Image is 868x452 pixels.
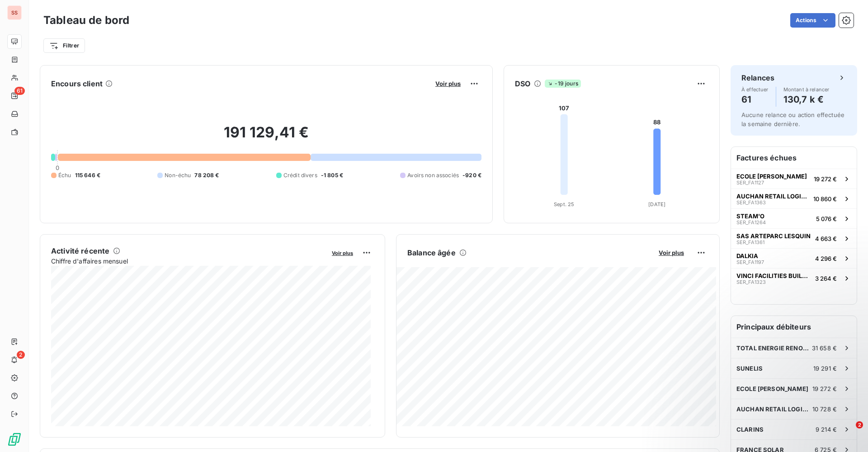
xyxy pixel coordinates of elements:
[329,249,356,257] button: Voir plus
[43,12,129,28] h3: Tableau de bord
[837,421,859,443] iframe: Intercom live chat
[783,92,830,107] h4: 130,7 k €
[814,175,837,183] span: 19 272 €
[736,173,807,180] span: ECOLE [PERSON_NAME]
[515,78,530,89] h6: DSO
[741,72,774,83] h6: Relances
[815,275,837,282] span: 3 264 €
[741,87,769,92] span: À effectuer
[731,147,857,169] h6: Factures échues
[51,123,481,151] h2: 191 129,41 €
[51,78,103,89] h6: Encours client
[736,240,764,245] span: SER_FA1361
[736,193,810,200] span: AUCHAN RETAIL LOGISTIQUE
[407,247,456,258] h6: Balance âgée
[321,171,343,179] span: -1 805 €
[75,171,100,179] span: 115 646 €
[856,421,863,428] span: 2
[51,245,109,256] h6: Activité récente
[736,212,764,220] span: STEAM'O
[783,87,830,92] span: Montant à relancer
[815,255,837,262] span: 4 296 €
[7,432,22,447] img: Logo LeanPay
[656,249,687,257] button: Voir plus
[736,252,758,259] span: DALKIA
[731,169,857,188] button: ECOLE [PERSON_NAME]SER_FA112719 272 €
[816,426,837,433] span: 9 214 €
[165,171,191,179] span: Non-échu
[407,171,459,179] span: Avoirs non associés
[17,351,25,359] span: 2
[545,80,580,88] span: -19 jours
[736,232,811,240] span: SAS ARTEPARC LESQUIN
[736,259,764,265] span: SER_FA1197
[736,200,766,205] span: SER_FA1363
[741,111,844,127] span: Aucune relance ou action effectuée la semaine dernière.
[56,164,59,171] span: 0
[812,344,837,352] span: 31 658 €
[736,344,812,352] span: TOTAL ENERGIE RENOUVELABLES
[736,426,764,433] span: CLARINS
[58,171,71,179] span: Échu
[14,87,25,95] span: 61
[7,5,22,20] div: SS
[741,92,769,107] h4: 61
[815,235,837,242] span: 4 663 €
[731,228,857,248] button: SAS ARTEPARC LESQUINSER_FA13614 663 €
[790,13,835,28] button: Actions
[736,279,766,285] span: SER_FA1323
[194,171,219,179] span: 78 208 €
[283,171,317,179] span: Crédit divers
[731,248,857,268] button: DALKIASER_FA11974 296 €
[736,180,764,185] span: SER_FA1127
[813,195,837,202] span: 10 860 €
[433,80,463,88] button: Voir plus
[648,201,665,207] tspan: [DATE]
[731,208,857,228] button: STEAM'OSER_FA12645 076 €
[462,171,481,179] span: -920 €
[332,250,353,256] span: Voir plus
[51,256,325,266] span: Chiffre d'affaires mensuel
[659,249,684,256] span: Voir plus
[731,268,857,288] button: VINCI FACILITIES BUILDING SERVSER_FA13233 264 €
[43,38,85,53] button: Filtrer
[736,220,766,225] span: SER_FA1264
[736,272,811,279] span: VINCI FACILITIES BUILDING SERV
[554,201,574,207] tspan: Sept. 25
[816,215,837,222] span: 5 076 €
[731,188,857,208] button: AUCHAN RETAIL LOGISTIQUESER_FA136310 860 €
[731,316,857,338] h6: Principaux débiteurs
[435,80,461,87] span: Voir plus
